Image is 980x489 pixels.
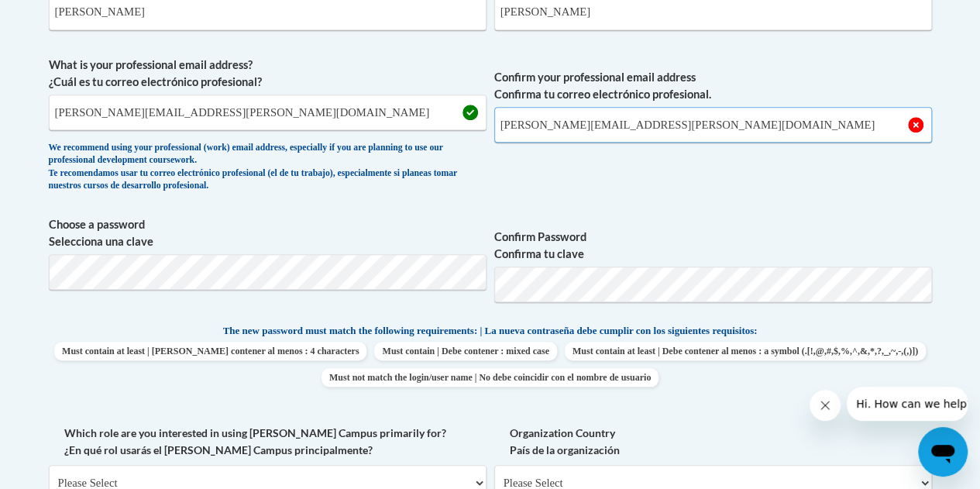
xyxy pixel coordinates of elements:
input: Metadata input [49,95,487,130]
label: What is your professional email address? ¿Cuál es tu correo electrónico profesional? [49,57,487,91]
label: Which role are you interested in using [PERSON_NAME] Campus primarily for? ¿En qué rol usarás el ... [49,425,487,459]
label: Choose a password Selecciona una clave [49,216,487,250]
label: Confirm Password Confirma tu clave [494,229,932,263]
iframe: Close message [810,390,841,421]
span: The new password must match the following requirements: | La nueva contraseña debe cumplir con lo... [223,324,758,338]
input: Required [494,107,932,143]
span: Must contain | Debe contener : mixed case [374,342,556,360]
iframe: Message from company [847,387,968,421]
span: Must contain at least | Debe contener al menos : a symbol (.[!,@,#,$,%,^,&,*,?,_,~,-,(,)]) [565,342,926,360]
iframe: Button to launch messaging window [918,427,968,477]
span: Must not match the login/user name | No debe coincidir con el nombre de usuario [322,368,658,387]
label: Confirm your professional email address Confirma tu correo electrónico profesional. [494,69,932,103]
span: Hi. How can we help? [9,11,126,23]
label: Organization Country País de la organización [494,425,932,459]
div: We recommend using your professional (work) email address, especially if you are planning to use ... [49,142,487,193]
span: Must contain at least | [PERSON_NAME] contener al menos : 4 characters [54,342,366,360]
